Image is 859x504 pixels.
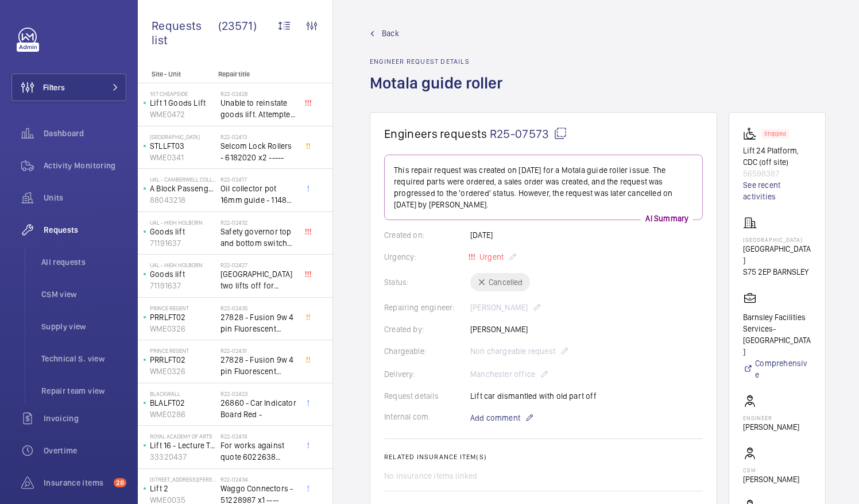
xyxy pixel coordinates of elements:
[743,266,811,278] p: S75 2EP BARNSLEY
[394,164,693,210] p: This repair request was created on [DATE] for a Motala guide roller issue. The required parts wer...
[150,483,216,494] p: Lift 2
[220,226,296,249] span: Safety governor top and bottom switches not working from an immediate defect. Lift passenger lift...
[743,311,811,357] p: Barnsley Facilities Services- [GEOGRAPHIC_DATA]
[743,236,811,243] p: [GEOGRAPHIC_DATA]
[41,385,126,397] span: Repair team view
[150,152,216,163] p: WME0341
[150,109,216,120] p: WME0472
[150,261,216,268] p: UAL - High Holborn
[150,226,216,237] p: Goods lift
[150,347,216,354] p: Prince Regent
[220,305,296,311] h2: R22-02435
[490,126,567,141] span: R25-07573
[150,390,216,397] p: Blackwall
[220,90,296,97] h2: R22-02428
[382,28,399,39] span: Back
[41,288,126,300] span: CSM view
[150,140,216,152] p: STLLFT03
[220,176,296,183] h2: R22-02417
[220,183,296,206] span: Oil collector pot 16mm guide - 11482 x2
[220,476,296,483] h2: R22-02434
[220,311,296,334] span: 27828 - Fusion 9w 4 pin Fluorescent Lamp / Bulb - Used on Prince regent lift No2 car top test con...
[44,413,126,424] span: Invoicing
[150,397,216,409] p: BLALFT02
[150,268,216,280] p: Goods lift
[150,451,216,463] p: 33320437
[220,261,296,268] h2: R22-02427
[743,168,811,179] p: 56598387
[220,140,296,163] span: Selcom Lock Rollers - 6182020 x2 -----
[150,409,216,420] p: WME0286
[220,97,296,120] span: Unable to reinstate goods lift. Attempted to swap control boards with PL2, no difference. Technic...
[44,445,126,456] span: Overtime
[152,18,218,47] span: Requests list
[743,467,799,474] p: CSM
[220,133,296,140] h2: R22-02413
[150,476,216,483] p: [STREET_ADDRESS][PERSON_NAME]
[150,433,216,440] p: royal academy of arts
[220,397,296,420] span: 26860 - Car Indicator Board Red -
[641,213,693,224] p: AI Summary
[743,243,811,266] p: [GEOGRAPHIC_DATA]
[41,353,126,364] span: Technical S. view
[44,128,126,139] span: Dashboard
[114,478,126,487] span: 28
[743,414,799,421] p: Engineer
[220,390,296,397] h2: R22-02423
[384,453,703,461] h2: Related insurance item(s)
[743,421,799,433] p: [PERSON_NAME]
[44,192,126,203] span: Units
[41,256,126,268] span: All requests
[743,179,811,202] a: See recent activities
[150,311,216,323] p: PRRLFT02
[150,133,216,140] p: [GEOGRAPHIC_DATA]
[150,323,216,334] p: WME0326
[150,183,216,194] p: A Block Passenger Lift 2 (B) L/H
[150,176,216,183] p: UAL - Camberwell College of Arts
[44,477,109,488] span: Insurance items
[138,70,214,78] p: Site - Unit
[150,194,216,206] p: 88043218
[150,440,216,451] p: Lift 16 - Lecture Theater Disabled Lift ([PERSON_NAME]) ([GEOGRAPHIC_DATA] )
[743,474,799,485] p: [PERSON_NAME]
[220,219,296,226] h2: R22-02432
[370,72,509,112] h1: Motala guide roller
[220,440,296,463] span: For works against quote 6022638 @£2197.00
[743,126,761,140] img: platform_lift.svg
[150,366,216,377] p: WME0326
[370,57,509,66] h2: Engineer request details
[43,82,65,93] span: Filters
[150,237,216,249] p: 71191637
[150,280,216,291] p: 71191637
[743,357,811,380] a: Comprehensive
[470,412,520,424] span: Add comment
[218,70,294,78] p: Repair title
[41,321,126,332] span: Supply view
[150,90,216,97] p: 107 Cheapside
[764,132,786,136] p: Stopped
[150,97,216,109] p: Lift 1 Goods Lift
[11,74,126,101] button: Filters
[150,354,216,366] p: PRRLFT02
[384,126,487,141] span: Engineers requests
[220,354,296,377] span: 27828 - Fusion 9w 4 pin Fluorescent Lamp / Bulb - Used on Prince regent lift No2 car top test con...
[743,145,811,168] p: Lift 24 Platform, CDC (off site)
[44,160,126,171] span: Activity Monitoring
[150,219,216,226] p: UAL - High Holborn
[150,305,216,311] p: Prince Regent
[220,268,296,291] span: [GEOGRAPHIC_DATA] two lifts off for safety governor rope switches at top and bottom. Immediate de...
[220,433,296,440] h2: R22-02419
[220,347,296,354] h2: R22-02431
[44,224,126,236] span: Requests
